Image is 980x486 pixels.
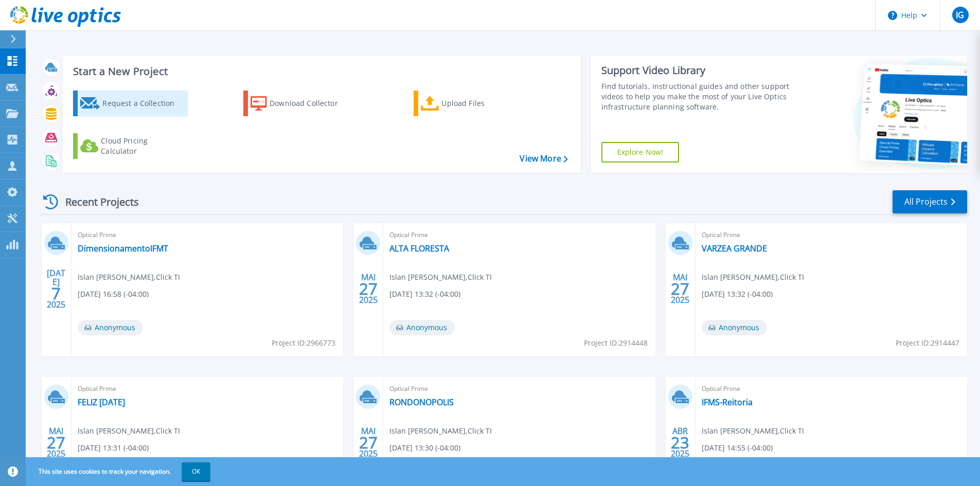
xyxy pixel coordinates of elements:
span: Project ID: 2966773 [272,337,335,349]
span: [DATE] 13:32 (-04:00) [702,289,773,300]
span: Islan [PERSON_NAME] , Click TI [702,425,804,437]
span: [DATE] 13:30 (-04:00) [389,442,460,454]
span: This site uses cookies to track your navigation. [28,462,210,481]
span: Project ID: 2914448 [584,337,648,349]
span: Anonymous [389,320,455,335]
div: Download Collector [270,93,352,114]
span: Islan [PERSON_NAME] , Click TI [78,425,180,437]
a: IFMS-Reitoria [702,397,753,407]
div: MAI 2025 [46,424,66,461]
span: 7 [51,289,61,298]
div: Request a Collection [102,93,185,114]
a: Cloud Pricing Calculator [73,133,188,159]
span: 27 [359,438,378,447]
div: Recent Projects [40,189,153,214]
button: OK [182,462,210,481]
div: MAI 2025 [359,270,378,308]
a: RONDONOPOLIS [389,397,454,407]
h3: Start a New Project [73,66,567,77]
span: [DATE] 13:31 (-04:00) [78,442,149,454]
div: Find tutorials, instructional guides and other support videos to help you make the most of your L... [601,81,793,112]
span: 27 [47,438,65,447]
div: Support Video Library [601,64,793,77]
a: FELIZ [DATE] [78,397,125,407]
span: Optical Prime [78,383,337,394]
div: Upload Files [441,93,524,114]
div: [DATE] 2025 [46,270,66,308]
span: Anonymous [702,320,767,335]
a: ALTA FLORESTA [389,243,449,254]
span: Islan [PERSON_NAME] , Click TI [389,272,492,283]
div: MAI 2025 [670,270,690,308]
a: VARZEA GRANDE [702,243,767,254]
span: Anonymous [78,320,143,335]
span: Optical Prime [702,383,961,394]
span: 23 [671,438,689,447]
div: MAI 2025 [359,424,378,461]
a: All Projects [893,190,967,213]
span: Project ID: 2914447 [896,337,959,349]
a: Upload Files [414,91,528,116]
span: [DATE] 13:32 (-04:00) [389,289,460,300]
div: ABR 2025 [670,424,690,461]
span: [DATE] 16:58 (-04:00) [78,289,149,300]
div: Cloud Pricing Calculator [101,136,183,156]
span: Islan [PERSON_NAME] , Click TI [389,425,492,437]
a: Request a Collection [73,91,188,116]
span: Optical Prime [389,383,649,394]
span: 27 [359,284,378,293]
a: View More [520,154,567,164]
span: IG [956,11,964,19]
a: Explore Now! [601,142,680,163]
span: Islan [PERSON_NAME] , Click TI [78,272,180,283]
a: Download Collector [243,91,358,116]
span: Optical Prime [389,229,649,241]
span: [DATE] 14:55 (-04:00) [702,442,773,454]
span: Optical Prime [78,229,337,241]
a: DimensionamentoIFMT [78,243,168,254]
span: Optical Prime [702,229,961,241]
span: 27 [671,284,689,293]
span: Islan [PERSON_NAME] , Click TI [702,272,804,283]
